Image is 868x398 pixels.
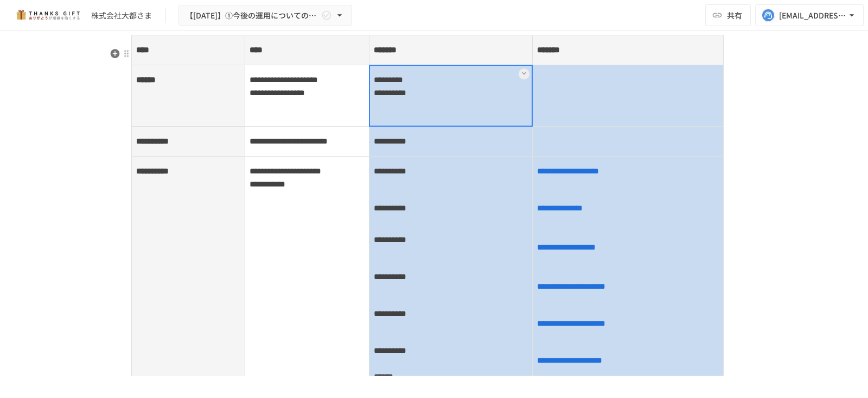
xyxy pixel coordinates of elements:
div: 株式会社大都さま [91,10,152,21]
button: 共有 [705,4,751,26]
button: 【[DATE]】①今後の運用についてのご案内/THANKS GIFTキックオフMTG [178,5,352,26]
span: 【[DATE]】①今後の運用についてのご案内/THANKS GIFTキックオフMTG [186,9,319,22]
span: 共有 [727,9,742,21]
button: [EMAIL_ADDRESS][DOMAIN_NAME] [755,4,864,26]
img: mMP1OxWUAhQbsRWCurg7vIHe5HqDpP7qZo7fRoNLXQh [13,7,82,24]
div: [EMAIL_ADDRESS][DOMAIN_NAME] [779,9,846,22]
